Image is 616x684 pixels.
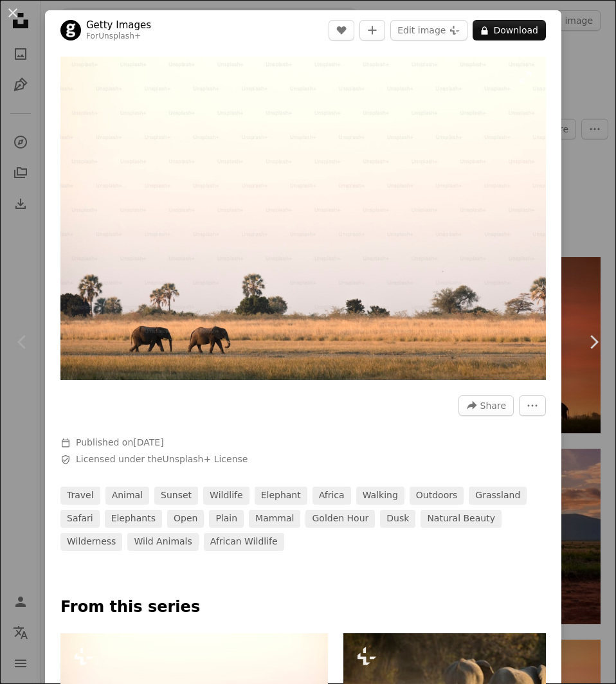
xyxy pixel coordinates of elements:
[86,19,151,32] a: Getty Images
[60,57,546,380] img: Two elephants walking in Chobe national Park, Botswana.
[390,20,467,40] button: Edit image
[305,510,375,528] a: golden hour
[98,32,141,40] a: Unsplash+
[60,533,122,551] a: wilderness
[204,533,284,551] a: african wildlife
[571,280,616,404] a: Next
[86,32,151,42] div: For
[60,487,100,505] a: travel
[329,20,354,40] button: Like
[209,510,244,528] a: plain
[473,20,546,40] button: Download
[359,20,385,40] button: Add to Collection
[60,20,81,40] img: Go to Getty Images's profile
[356,487,404,505] a: walking
[519,395,546,416] button: More Actions
[154,487,198,505] a: sunset
[410,487,464,505] a: outdoors
[380,510,415,528] a: dusk
[313,487,351,505] a: africa
[76,453,248,466] span: Licensed under the
[60,57,546,380] button: Zoom in on this image
[421,510,502,528] a: natural beauty
[60,597,546,618] p: From this series
[458,395,514,416] button: Share this image
[127,533,198,551] a: wild animals
[105,487,149,505] a: animal
[133,437,163,447] time: August 31, 2022 at 12:09:36 PM GMT+10
[105,510,162,528] a: elephants
[76,437,164,447] span: Published on
[167,510,204,528] a: open
[255,487,307,505] a: elephant
[203,487,249,505] a: wildlife
[249,510,300,528] a: mammal
[163,454,248,464] a: Unsplash+ License
[469,487,527,505] a: grassland
[60,510,100,528] a: safari
[480,396,506,415] span: Share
